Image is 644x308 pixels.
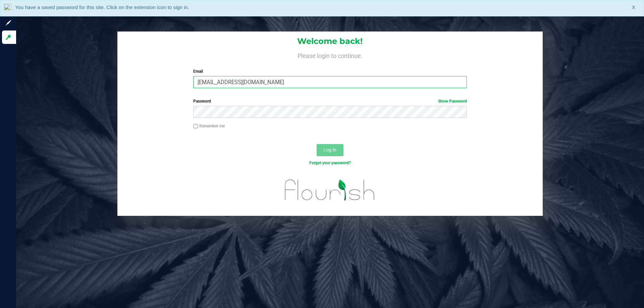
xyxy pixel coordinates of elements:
h1: Welcome back! [117,37,543,46]
h4: Please login to continue. [117,51,543,59]
label: Remember me [193,123,225,129]
span: You have a saved password for this site. Click on the extension icon to sign in. [15,4,189,10]
span: Log In [323,147,336,152]
button: Log In [317,144,343,156]
inline-svg: Log in [5,34,12,41]
input: Remember me [193,124,198,129]
span: Password [193,99,211,104]
span: X [632,4,635,11]
label: Email [193,68,467,74]
inline-svg: Sign up [5,19,12,26]
img: notLoggedInIcon.png [4,4,12,13]
a: Show Password [438,99,467,104]
a: Forgot your password? [309,161,351,165]
img: flourish_logo.svg [277,173,383,207]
